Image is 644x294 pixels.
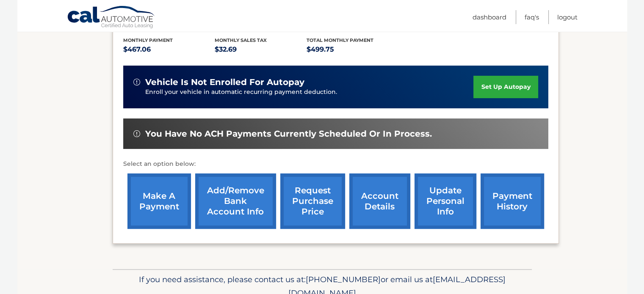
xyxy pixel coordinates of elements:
img: alert-white.svg [133,130,140,137]
a: Add/Remove bank account info [195,173,276,229]
img: alert-white.svg [133,79,140,85]
span: vehicle is not enrolled for autopay [145,77,304,88]
a: payment history [481,173,544,229]
span: Monthly Payment [123,37,173,43]
a: update personal info [415,173,476,229]
a: FAQ's [525,10,539,24]
p: $32.69 [215,44,307,55]
span: You have no ACH payments currently scheduled or in process. [145,129,432,139]
a: account details [349,173,410,229]
p: $467.06 [123,44,215,55]
a: Cal Automotive [67,5,156,30]
p: Select an option below: [123,159,548,169]
p: $499.75 [307,44,398,55]
span: Monthly sales Tax [215,37,267,43]
a: make a payment [127,173,191,229]
span: Total Monthly Payment [307,37,373,43]
a: request purchase price [280,173,345,229]
a: Dashboard [473,10,506,24]
p: Enroll your vehicle in automatic recurring payment deduction. [145,88,474,97]
a: set up autopay [473,76,538,98]
a: Logout [557,10,578,24]
span: [PHONE_NUMBER] [306,275,381,284]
